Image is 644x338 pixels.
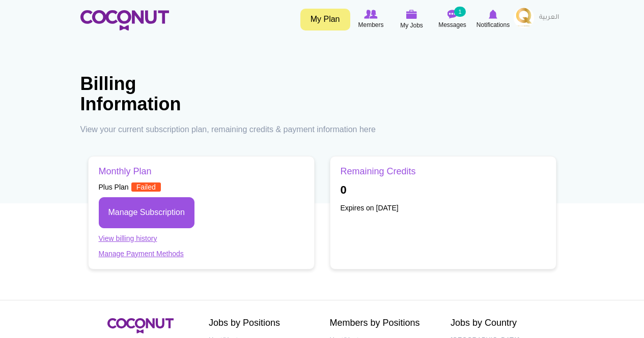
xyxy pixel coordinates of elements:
p: Expires on [DATE] [341,203,546,213]
span: Messages [438,20,466,30]
img: Coconut [107,318,174,333]
b: 0 [341,183,347,196]
h2: Jobs by Positions [209,318,315,328]
img: Browse Members [364,10,377,19]
h2: Jobs by Country [451,318,556,328]
small: 1 [454,7,465,17]
a: View billing history [99,234,157,242]
span: My Jobs [400,20,423,30]
a: Browse Members Members [351,8,391,31]
span: Failed [131,182,161,192]
a: My Plan [300,9,350,30]
a: Manage Payment Methods [99,250,184,258]
h1: Billing Information [80,74,233,114]
img: Home [80,10,169,30]
p: View your current subscription plan, remaining credits & payment information here [80,124,564,136]
a: My Jobs My Jobs [391,8,432,32]
h3: Remaining Credits [341,167,546,177]
h2: Members by Positions [330,318,436,328]
img: My Jobs [406,10,417,19]
span: Notifications [477,20,510,30]
a: Manage Subscription [99,197,194,228]
p: Plus Plan [99,182,304,192]
img: Messages [447,10,458,19]
span: Members [358,20,383,30]
a: العربية [534,8,564,28]
img: Notifications [489,10,497,19]
a: Notifications Notifications [473,8,514,31]
a: Messages Messages 1 [432,8,473,31]
h3: Monthly Plan [99,167,304,177]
